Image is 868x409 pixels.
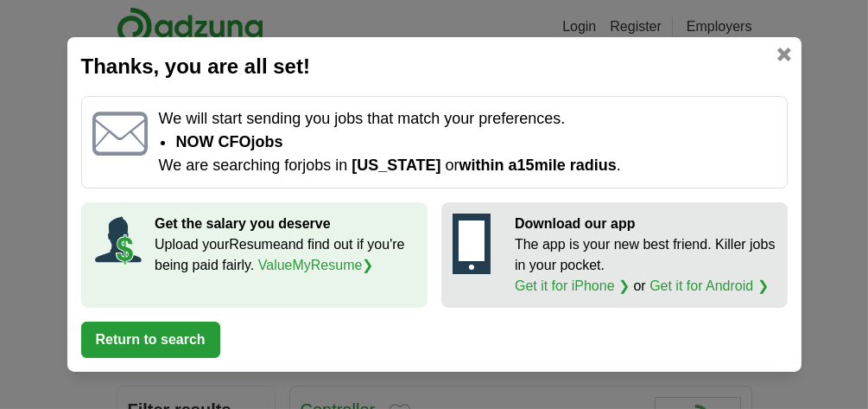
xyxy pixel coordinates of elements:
p: Upload your Resume and find out if you're being paid fairly. [155,234,416,276]
a: ValueMyResume❯ [258,258,374,272]
h2: Thanks, you are all set! [81,51,788,82]
a: Get it for iPhone ❯ [515,278,630,293]
p: Download our app [515,214,776,234]
button: Return to search [81,322,220,358]
span: within a 15 mile radius [459,157,617,174]
p: Get the salary you deserve [155,214,416,234]
a: Get it for Android ❯ [649,278,769,293]
span: [US_STATE] [352,157,440,174]
p: The app is your new best friend. Killer jobs in your pocket. or [515,234,776,297]
li: NOW CFO jobs [175,131,776,154]
p: We are searching for jobs in or . [158,154,776,177]
p: We will start sending you jobs that match your preferences. [158,107,776,131]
